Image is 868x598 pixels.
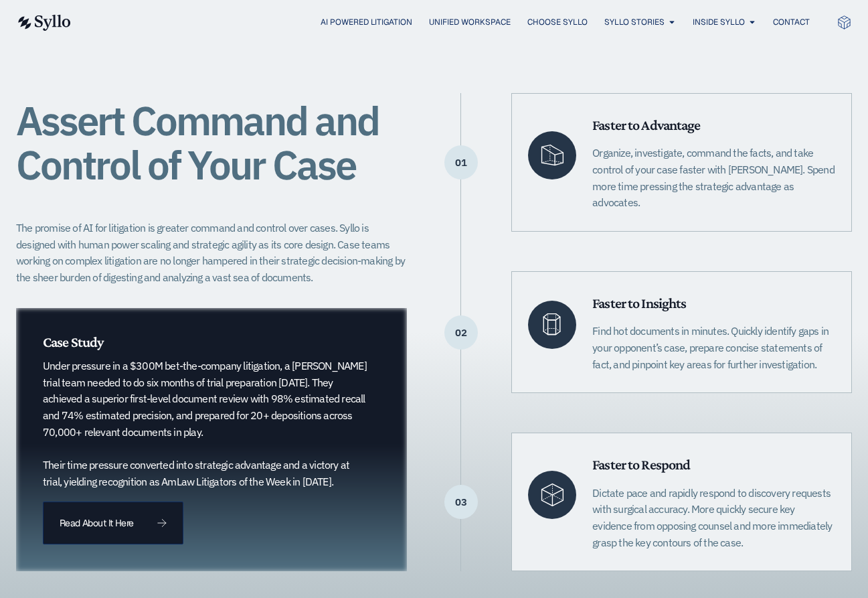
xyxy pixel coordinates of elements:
[43,333,103,350] span: Case Study
[16,220,407,286] p: The promise of AI for litigation is greater command and control over cases. Syllo is designed wit...
[444,502,478,503] p: 03
[16,94,379,191] span: Assert Command and Control of Your Case
[693,16,745,28] a: Inside Syllo
[592,145,835,211] p: Organize, investigate, command the facts, and take control of your case faster with [PERSON_NAME]...
[592,485,835,551] p: Dictate pace and rapidly respond to discovery requests with surgical accuracy. More quickly secur...
[43,358,369,490] p: Under pressure in a $300M bet-the-company litigation, a [PERSON_NAME] trial team needed to do six...
[604,16,665,28] a: Syllo Stories
[98,16,810,29] nav: Menu
[444,162,478,163] p: 01
[60,518,133,528] span: Read About It Here
[16,15,71,31] img: syllo
[43,502,183,544] a: Read About It Here
[429,16,511,28] a: Unified Workspace
[592,295,686,311] span: Faster to Insights
[527,16,588,28] a: Choose Syllo
[592,323,835,372] p: Find hot documents in minutes. Quickly identify gaps in your opponent’s case, prepare concise sta...
[444,332,478,333] p: 02
[321,16,412,28] a: AI Powered Litigation
[98,16,810,29] div: Menu Toggle
[592,117,700,133] span: Faster to Advantage
[773,16,810,28] a: Contact
[592,456,690,473] span: Faster to Respond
